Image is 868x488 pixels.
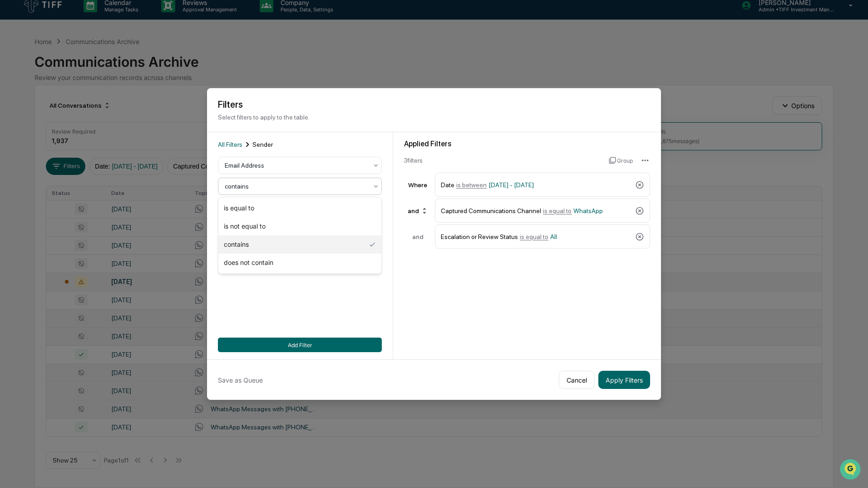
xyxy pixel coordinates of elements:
span: All Filters [218,141,242,148]
span: WhatsApp [573,207,603,214]
div: 3 filter s [404,157,602,164]
div: Escalation or Review Status [441,229,631,244]
div: 🖐️ [9,115,16,123]
span: Attestations [75,115,113,124]
div: Captured Communications Channel [441,203,631,219]
div: contains [218,235,381,254]
div: Applied Filters [404,139,650,148]
a: Powered byPylon [64,154,110,161]
div: Start new chat [31,70,149,79]
span: Data Lookup [18,132,57,141]
button: Group [609,153,633,168]
div: 🔎 [9,133,16,140]
span: Pylon [90,154,110,161]
span: is between [456,181,487,189]
a: 🔎Data Lookup [5,128,61,144]
span: is equal to [520,233,548,240]
span: [DATE] - [DATE] [488,181,534,189]
img: 1746055101610-c473b297-6a78-478c-a979-82029cc54cd1 [9,70,25,86]
div: Where [404,181,431,189]
div: 🗄️ [66,115,73,123]
p: How can we help? [9,19,165,34]
span: Preclearance [18,115,59,124]
div: is not equal to [218,217,381,235]
a: 🗄️Attestations [62,111,116,127]
div: Date [441,177,631,193]
div: is equal to [218,199,381,217]
div: and [404,233,431,240]
div: We're available if you need us! [31,79,115,86]
span: All [550,233,557,240]
p: Select filters to apply to the table. [218,114,650,121]
div: does not contain [218,254,381,272]
span: is equal to [543,207,572,214]
div: and [404,204,432,218]
h2: Filters [218,99,650,110]
button: Save as Queue [218,371,263,389]
button: Cancel [559,371,595,389]
iframe: Open customer support [839,458,863,483]
span: Sender [252,141,273,148]
button: Add Filter [218,338,382,352]
button: Start new chat [154,72,165,83]
a: 🖐️Preclearance [5,111,62,127]
button: Apply Filters [598,371,650,389]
